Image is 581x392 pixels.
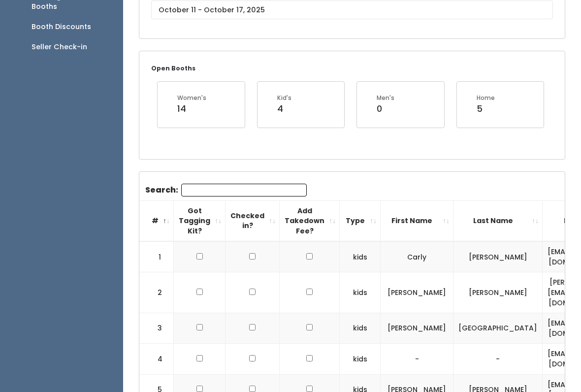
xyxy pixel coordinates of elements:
[453,272,543,313] td: [PERSON_NAME]
[477,94,495,102] div: Home
[151,64,195,72] small: Open Booths
[453,344,543,374] td: -
[226,200,280,241] th: Checked in?: activate to sort column ascending
[340,200,381,241] th: Type: activate to sort column ascending
[340,313,381,344] td: kids
[340,241,381,272] td: kids
[280,200,340,241] th: Add Takedown Fee?: activate to sort column ascending
[340,272,381,313] td: kids
[377,102,394,115] div: 0
[453,313,543,344] td: [GEOGRAPHIC_DATA]
[381,313,453,344] td: [PERSON_NAME]
[177,94,206,102] div: Women's
[277,94,291,102] div: Kid's
[177,102,206,115] div: 14
[453,241,543,272] td: [PERSON_NAME]
[477,102,495,115] div: 5
[139,200,174,241] th: #: activate to sort column descending
[381,272,453,313] td: [PERSON_NAME]
[32,42,87,52] div: Seller Check-in
[377,94,394,102] div: Men's
[174,200,226,241] th: Got Tagging Kit?: activate to sort column ascending
[453,200,543,241] th: Last Name: activate to sort column ascending
[381,241,453,272] td: Carly
[139,272,174,313] td: 2
[340,344,381,374] td: kids
[139,313,174,344] td: 3
[139,241,174,272] td: 1
[181,184,307,196] input: Search:
[151,0,553,19] input: October 11 - October 17, 2025
[139,344,174,374] td: 4
[145,184,307,196] label: Search:
[32,22,91,32] div: Booth Discounts
[381,200,453,241] th: First Name: activate to sort column ascending
[277,102,291,115] div: 4
[381,344,453,374] td: -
